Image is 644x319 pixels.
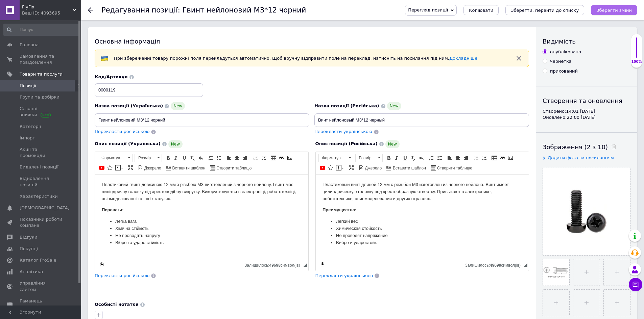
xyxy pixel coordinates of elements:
[327,164,334,171] a: Вставити іконку
[233,154,241,162] a: По центру
[319,261,326,268] a: Зробити резервну копію зараз
[197,154,204,162] a: Повернути (Ctrl+Z)
[209,164,253,171] a: Створити таблицю
[3,24,80,36] input: Пошук
[401,154,409,162] a: Підкреслений (Ctrl+U)
[260,154,267,162] a: Збільшити відступ
[505,5,584,15] button: Зберегти, перейти до списку
[135,154,155,162] span: Розмір
[430,164,473,171] a: Створити таблицю
[95,273,149,278] span: Перекласти російською
[20,124,41,130] span: Категорії
[511,8,579,13] i: Зберегти, перейти до списку
[20,106,63,118] span: Сезонні знижки
[543,114,630,121] div: Оновлено: 22:00 [DATE]
[315,141,378,146] span: Опис позиції (Російська)
[100,54,109,62] img: :flag-ua:
[95,175,308,259] iframe: Редактор, 1DEF42F4-1465-423C-ABD9-A2CE844806CF
[465,261,524,268] div: Кiлькiсть символiв
[631,34,642,68] div: 100% Якість заповнення
[469,8,493,13] span: Копіювати
[550,58,572,64] div: чернетка
[491,154,498,162] a: Таблиця
[490,263,501,268] span: 49699
[244,261,303,268] div: Кiлькiсть символiв
[95,37,529,46] div: Основна інформація
[106,164,114,171] a: Вставити іконку
[20,53,63,65] span: Замовлення та повідомлення
[318,154,353,162] a: Форматування
[98,164,105,171] a: Додати відео з YouTube
[137,164,162,171] a: Джерело
[454,154,461,162] a: По центру
[95,103,163,108] span: Назва позиції (Українська)
[114,164,124,171] a: Вставити повідомлення
[463,5,499,15] button: Копіювати
[393,154,401,162] a: Курсив (Ctrl+I)
[22,4,73,10] span: FlyFix
[88,7,93,13] div: Повернутися назад
[548,155,614,160] span: Додати фото за посиланням
[164,154,172,162] a: Жирний (Ctrl+B)
[20,147,63,159] span: Акції та промокоди
[499,154,506,162] a: Вставити/Редагувати посилання (Ctrl+L)
[20,42,39,48] span: Головна
[171,165,206,171] span: Вставити шаблон
[165,164,207,171] a: Вставити шаблон
[418,154,425,162] a: Повернути (Ctrl+Z)
[449,56,477,61] a: Докладніше
[98,261,105,268] a: Зробити резервну копію зараз
[143,165,161,171] span: Джерело
[270,154,277,162] a: Таблиця
[409,154,417,162] a: Видалити форматування
[358,164,383,171] a: Джерело
[314,103,379,108] span: Назва позиції (Російська)
[127,164,134,171] a: Максимізувати
[207,154,214,162] a: Вставити/видалити нумерований список
[20,83,36,89] span: Позиції
[543,143,630,151] div: Зображення (2 з 10)
[241,154,249,162] a: По правому краю
[95,302,139,307] b: Особисті нотатки
[20,71,63,77] span: Товари та послуги
[171,102,185,110] span: New
[315,273,373,278] span: Перекласти українською
[550,68,578,74] div: прихований
[95,141,161,146] span: Опис позиції (Українська)
[355,154,383,162] a: Розмір
[135,154,162,162] a: Розмір
[543,97,630,105] div: Створення та оновлення
[20,216,63,229] span: Показники роботи компанії
[225,154,233,162] a: По лівому краю
[436,154,443,162] a: Вставити/видалити маркований список
[95,74,128,79] span: Код/Артикул
[629,278,642,291] button: Чат з покупцем
[95,129,149,134] span: Перекласти російською
[20,205,70,211] span: [DEMOGRAPHIC_DATA]
[168,140,183,148] span: New
[269,263,280,268] span: 49698
[428,154,435,162] a: Вставити/видалити нумерований список
[335,164,345,171] a: Вставити повідомлення
[408,7,448,12] span: Перегляд позиції
[20,269,43,275] span: Аналітика
[252,154,259,162] a: Зменшити відступ
[364,165,382,171] span: Джерело
[507,154,514,162] a: Зображення
[385,154,392,162] a: Жирний (Ctrl+B)
[348,164,355,171] a: Максимізувати
[304,263,307,267] span: Потягніть для зміни розмірів
[172,154,180,162] a: Курсив (Ctrl+I)
[543,108,630,114] div: Створено: 14:01 [DATE]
